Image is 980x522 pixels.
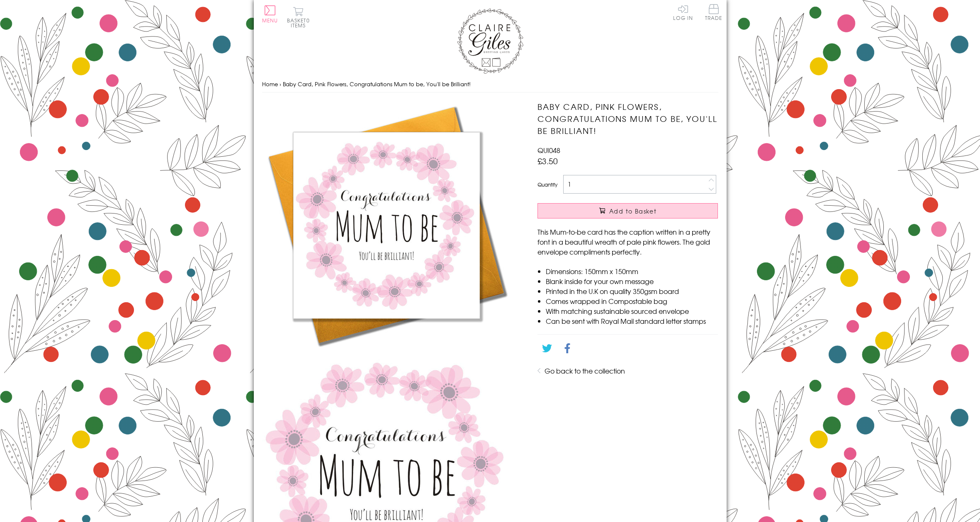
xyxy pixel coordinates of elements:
[546,316,718,326] li: Can be sent with Royal Mail standard letter stamps
[291,17,310,29] span: 0 items
[457,8,523,74] img: Claire Giles Greetings Cards
[537,181,557,188] label: Quantity
[705,4,722,20] span: Trade
[262,80,278,88] a: Home
[283,80,471,88] span: Baby Card, Pink Flowers, Congratulations Mum to be, You'll be Brilliant!
[609,207,657,215] span: Add to Basket
[546,266,718,276] li: Dimensions: 150mm x 150mm
[537,101,718,136] h1: Baby Card, Pink Flowers, Congratulations Mum to be, You'll be Brilliant!
[537,145,560,155] span: QUI048
[537,227,718,257] p: This Mum-to-be card has the caption written in a pretty font in a beautiful wreath of pale pink f...
[262,101,511,350] img: Baby Card, Pink Flowers, Congratulations Mum to be, You'll be Brilliant!
[262,17,278,24] span: Menu
[546,286,718,296] li: Printed in the U.K on quality 350gsm board
[262,76,718,93] nav: breadcrumbs
[546,276,718,286] li: Blank inside for your own message
[262,5,278,23] button: Menu
[673,4,693,20] a: Log In
[545,366,625,376] a: Go back to the collection
[546,306,718,316] li: With matching sustainable sourced envelope
[287,7,310,28] button: Basket0 items
[537,155,558,167] span: £3.50
[537,203,718,219] button: Add to Basket
[705,4,722,22] a: Trade
[546,296,718,306] li: Comes wrapped in Compostable bag
[280,80,281,88] span: ›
